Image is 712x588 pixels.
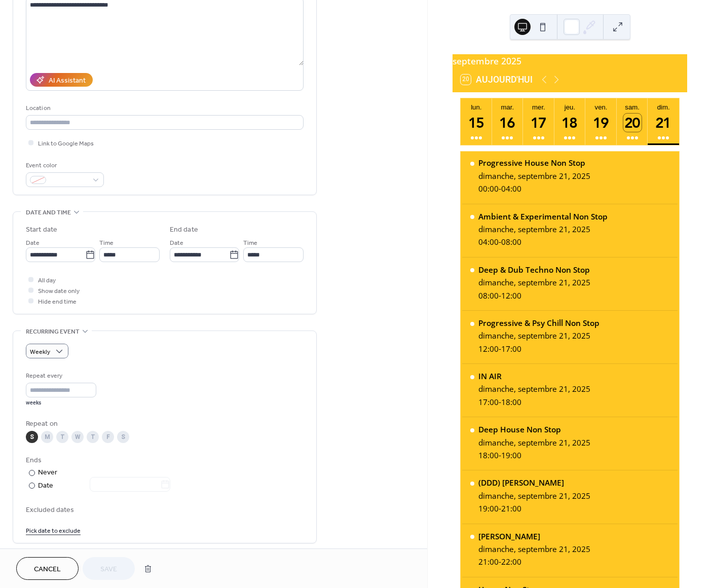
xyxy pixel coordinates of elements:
span: Hide end time [38,297,77,307]
span: Excluded dates [26,505,304,516]
div: Start date [26,225,57,235]
div: [PERSON_NAME] [478,531,590,542]
div: Progressive House Non Stop [478,158,590,168]
div: Ends [26,455,302,466]
span: 04:00 [478,237,499,247]
span: Date [170,238,183,248]
div: dimanche, septembre 21, 2025 [478,384,590,394]
div: 21 [654,114,672,132]
button: lun.15 [461,98,492,145]
div: IN AIR [478,371,590,382]
button: mar.16 [492,98,523,145]
button: ven.19 [585,98,617,145]
span: 04:00 [501,183,521,194]
span: 12:00 [478,344,499,354]
span: - [499,503,501,514]
div: (DDD) [PERSON_NAME] [478,477,590,488]
div: Location [26,103,302,114]
span: 08:00 [501,237,521,247]
div: 17 [530,114,548,132]
span: - [499,557,501,567]
div: 16 [498,114,516,132]
span: Date [26,238,40,248]
div: Repeat every [26,371,94,381]
div: AI Assistant [49,76,86,86]
span: All day [38,275,56,286]
span: 12:00 [501,290,521,301]
div: dimanche, septembre 21, 2025 [478,277,590,288]
div: S [26,431,38,443]
span: Weekly [30,346,50,358]
div: M [41,431,53,443]
div: dimanche, septembre 21, 2025 [478,544,590,555]
span: 21:00 [478,557,499,567]
div: End date [170,225,198,235]
span: 21:00 [501,503,521,514]
div: 15 [467,114,485,132]
span: 22:00 [501,557,521,567]
span: - [499,290,501,301]
div: dim. [651,103,676,111]
div: ven. [588,103,614,111]
div: 20 [623,114,642,132]
button: jeu.18 [554,98,586,145]
button: mer.17 [523,98,554,145]
div: septembre 2025 [453,54,687,67]
button: dim.21 [648,98,679,145]
span: - [499,344,501,354]
div: mer. [526,103,551,111]
span: - [499,397,501,408]
span: 17:00 [501,344,521,354]
div: jeu. [557,103,583,111]
button: 20Aujourd'hui [457,72,536,87]
div: dimanche, septembre 21, 2025 [478,437,590,448]
div: Ambient & Experimental Non Stop [478,211,608,222]
span: Link to Google Maps [38,138,94,149]
div: W [71,431,84,443]
div: 18 [561,114,579,132]
button: AI Assistant [30,73,93,87]
span: 08:00 [478,290,499,301]
span: 18:00 [478,450,499,461]
span: Pick date to exclude [26,526,81,536]
div: lun. [464,103,489,111]
div: Event color [26,160,102,171]
span: Date and time [26,207,71,218]
div: mar. [495,103,520,111]
div: dimanche, septembre 21, 2025 [478,224,608,235]
div: T [56,431,68,443]
div: F [102,431,114,443]
span: Time [99,238,114,248]
span: 17:00 [478,397,499,408]
span: - [499,450,501,461]
span: Time [243,238,257,248]
div: Never [38,467,58,478]
div: T [87,431,99,443]
span: 19:00 [478,503,499,514]
span: 19:00 [501,450,521,461]
div: Progressive & Psy Chill Non Stop [478,318,599,328]
div: dimanche, septembre 21, 2025 [478,171,590,181]
div: dimanche, septembre 21, 2025 [478,491,590,501]
span: Recurring event [26,326,80,337]
button: sam.20 [617,98,648,145]
div: 19 [592,114,610,132]
span: 00:00 [478,183,499,194]
div: Deep House Non Stop [478,424,590,435]
span: 18:00 [501,397,521,408]
div: Deep & Dub Techno Non Stop [478,265,590,275]
span: - [499,237,501,247]
div: weeks [26,399,96,407]
button: Cancel [16,557,79,580]
div: S [117,431,129,443]
div: Repeat on [26,419,302,429]
div: Date [38,480,170,492]
span: Cancel [34,564,61,575]
div: sam. [620,103,645,111]
span: Show date only [38,286,80,297]
span: - [499,183,501,194]
div: dimanche, septembre 21, 2025 [478,330,599,341]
